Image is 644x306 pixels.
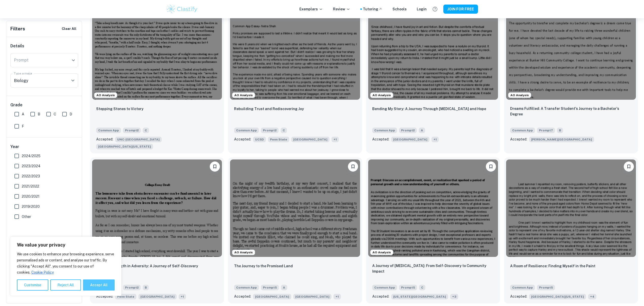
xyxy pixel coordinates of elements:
[70,111,72,117] span: D
[431,5,439,13] button: Help and Feedback
[31,270,54,275] a: Cookie Policy
[253,137,266,142] span: UCSD
[557,128,563,133] span: B
[22,111,24,117] span: A
[537,128,555,133] span: Prompt 7
[417,6,427,12] a: Login
[94,93,117,97] span: AO Analysis
[506,2,636,100] img: undefined Common App example thumbnail: Dreams Fulfilled: A Transfer Student's J
[123,285,141,290] span: Prompt 2
[537,285,555,290] span: Prompt 5
[334,294,341,299] span: + 1
[506,159,636,257] img: undefined Common App example thumbnail: A Room of Resilience: Finding Myself in
[96,144,153,149] span: [GEOGRAPHIC_DATA][US_STATE]
[17,251,115,275] p: We use cookies to enhance your browsing experience, serve personalised ads or content, and analys...
[431,137,439,142] span: + 1
[392,6,407,12] a: Schools
[261,128,279,133] span: Prompt 2
[96,263,198,269] p: Finding Strength in Adversity: A Journey of Self-Discovery
[54,111,56,117] span: C
[90,157,224,303] a: AO AnalysisPlease log in to bookmark exemplarsFinding Strength in Adversity: A Journey of Self-Di...
[92,159,222,257] img: undefined Common App example thumbnail: Finding Strength in Adversity: A Journey
[510,285,535,290] span: Common App
[510,294,527,299] p: Accepted:
[293,294,331,299] span: [GEOGRAPHIC_DATA]
[504,0,638,153] a: AO AnalysisPlease log in to bookmark exemplarsDreams Fulfilled: A Transfer Student's Journey to a...
[510,128,535,133] span: Common App
[281,128,287,133] span: C
[230,159,360,257] img: undefined Common App example thumbnail: The Journey to the Promised Land
[399,285,417,290] span: Prompt 5
[138,294,177,299] span: [GEOGRAPHIC_DATA]
[508,93,531,97] span: AO Analysis
[22,173,40,179] span: 2022/2023
[510,106,632,117] p: Dreams Fulfilled: A Transfer Student's Journey to a Bachelor's Degree
[123,128,141,133] span: Prompt 2
[370,250,393,255] span: AO Analysis
[291,137,329,142] span: [GEOGRAPHIC_DATA]
[529,137,594,142] span: [PERSON_NAME][GEOGRAPHIC_DATA]
[368,159,498,257] img: undefined Common App example thumbnail: A Journey of Personal Growth: From Self-
[17,279,48,291] button: Customise
[22,183,39,189] span: 2021/2022
[10,43,78,49] h6: Details
[69,77,76,84] button: Open
[366,157,500,303] a: AO AnalysisPlease log in to bookmark exemplarsA Journey of Personal Growth: From Self-Discovery t...
[504,157,638,303] a: Please log in to bookmark exemplarsA Room of Resilience: Finding Myself in the PaintCommon AppPro...
[38,111,40,117] span: B
[391,294,448,299] span: [US_STATE][GEOGRAPHIC_DATA]
[372,263,494,274] p: A Journey of Personal Growth: From Self-Discovery to Community Impact
[166,4,198,14] img: Clastify logo
[372,294,389,299] p: Accepted:
[83,279,115,291] button: Accept All
[22,163,40,169] span: 2023/2024
[419,128,425,133] span: A
[232,250,255,255] span: AO Analysis
[348,161,358,172] button: Please log in to bookmark exemplars
[17,242,115,248] p: We value your privacy
[234,285,259,290] span: Common App
[588,294,596,299] span: + 4
[510,263,595,269] p: A Room of Resilience: Finding Myself in the Paint
[234,263,293,269] p: The Journey to the Promised Land
[232,93,255,97] span: AO Analysis
[372,128,397,133] span: Common App
[486,161,496,172] button: Please log in to bookmark exemplars
[10,25,25,32] h6: Filters
[96,128,121,133] span: Common App
[50,279,81,291] button: Reject All
[261,285,279,290] span: Prompt 5
[366,0,500,153] a: AO AnalysisPlease log in to bookmark exemplarsBending My Story: A Journey Through Cancer and Hope...
[230,2,360,100] img: undefined Common App example thumbnail: Rebuilding Trust and Rediscovering Joy
[419,285,425,290] span: C
[22,124,24,129] span: F
[14,71,33,75] label: Type a major
[10,144,78,150] h6: Year
[624,161,634,172] button: Please log in to bookmark exemplars
[60,25,78,33] button: Clear All
[372,285,397,290] span: Common App
[143,128,149,133] span: C
[22,194,39,199] span: 2020/2021
[96,106,143,112] p: Stepping Stones to Victory
[234,128,259,133] span: Common App
[22,214,31,219] span: Other
[234,136,251,142] p: Accepted:
[299,6,323,12] p: Exemplars
[228,157,362,303] a: AO AnalysisPlease log in to bookmark exemplarsThe Journey to the Promised LandCommon AppPrompt5AA...
[10,237,121,296] div: We value your privacy
[92,2,222,100] img: undefined Common App example thumbnail: Stepping Stones to Victory
[399,128,417,133] span: Prompt 2
[234,294,251,299] p: Accepted:
[96,136,113,142] p: Accepted:
[210,161,220,172] button: Please log in to bookmark exemplars
[363,6,382,12] a: Tutoring
[22,153,40,159] span: 2024/2025
[22,204,40,209] span: 2019/2020
[443,5,478,14] button: JOIN FOR FREE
